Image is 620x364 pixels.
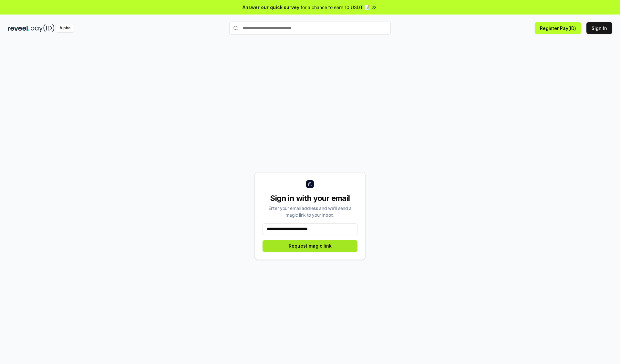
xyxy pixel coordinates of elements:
img: reveel_dark [8,24,29,32]
div: Sign in with your email [263,193,357,203]
img: logo_small [306,180,314,188]
div: Enter your email address and we’ll send a magic link to your inbox. [263,205,357,218]
img: pay_id [31,24,55,32]
span: Answer our quick survey [243,4,299,11]
button: Register Pay(ID) [535,22,581,34]
button: Request magic link [263,240,357,252]
div: Alpha [56,24,74,32]
button: Sign In [586,22,612,34]
span: for a chance to earn 10 USDT 📝 [301,4,370,11]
